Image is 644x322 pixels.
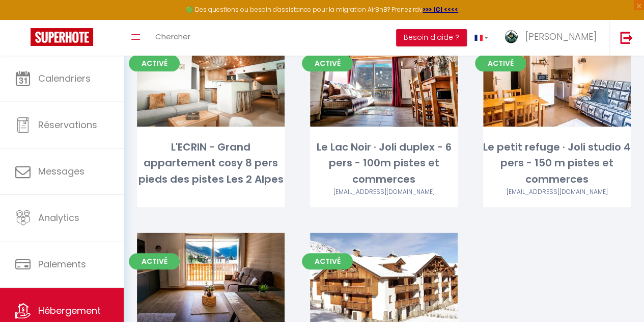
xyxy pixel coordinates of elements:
div: Airbnb [483,187,631,197]
div: L'ECRIN - Grand appartement cosy 8 pers pieds des pistes Les 2 Alpes [137,139,285,187]
a: ... [PERSON_NAME] [496,20,609,56]
span: Activé [475,55,526,71]
span: Messages [38,165,85,178]
span: Activé [302,253,353,269]
span: Activé [129,253,180,269]
span: Activé [302,55,353,71]
a: >>> ICI <<<< [423,5,458,14]
span: Analytics [38,211,79,224]
span: Paiements [38,258,86,270]
button: Besoin d'aide ? [396,29,467,46]
img: Super Booking [31,28,93,46]
div: Le Lac Noir · Joli duplex - 6 pers - 100m pistes et commerces [310,139,458,187]
a: Chercher [148,20,198,56]
span: Activé [129,55,180,71]
span: Réservations [38,118,97,131]
span: Calendriers [38,72,91,85]
div: Le petit refuge · Joli studio 4 pers - 150 m pistes et commerces [483,139,631,187]
img: ... [503,29,519,44]
img: logout [620,31,633,44]
span: [PERSON_NAME] [525,30,597,43]
div: Airbnb [310,187,458,197]
span: Hébergement [38,304,101,317]
span: Chercher [155,31,190,42]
